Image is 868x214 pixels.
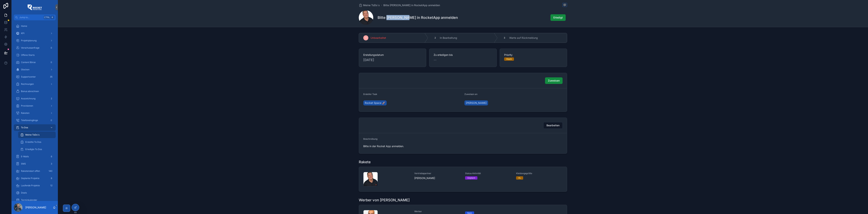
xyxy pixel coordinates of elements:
a: Content Börse0 [14,59,56,66]
span: Priority [504,53,563,57]
div: Geplant [467,176,475,180]
a: Deals [14,190,56,196]
a: Meine ToDo´s [18,132,56,138]
a: Home [14,23,56,29]
span: Deals [21,191,27,194]
button: Zuweisen [545,77,563,84]
span: Auszeichnung [21,97,35,100]
span: E-Mails [21,155,29,158]
button: Erledigt [550,14,566,21]
span: [DATE] [363,57,422,63]
div: scrollable content [12,20,58,201]
span: Kleidungsgröße [516,172,563,175]
a: Glocken [14,66,56,73]
span: Meine ToDo´s [363,3,380,7]
a: To Dos [14,124,56,131]
div: 0 [49,60,54,65]
button: Bearbeiten [543,122,563,129]
span: Erstellungsdatum [363,53,422,57]
span: Supportcenter [21,75,36,78]
span: KPI [21,32,24,35]
span: 2 [435,36,436,39]
span: Zuweisen [548,79,560,82]
a: Bonus abrechnen [14,88,56,95]
h1: Rakete [359,159,371,165]
span: Bitte in der Rocket App anmelden. [363,144,461,148]
div: XL [518,176,521,180]
span: Content Börse [21,61,36,64]
span: Home [21,25,27,28]
span: In Bearbeitung [440,36,457,40]
a: Vertriebspartner[PERSON_NAME]Status AktivitätGeplantKleidungsgrößeXL [359,167,567,192]
a: Auszeichnung2 [14,95,56,102]
a: Projektplanung [14,37,56,44]
span: Status Aktivität [465,172,512,175]
span: Beschreibung [363,138,377,140]
span: Bonus abrechnen [21,90,39,93]
span: Bearbeiten [546,124,559,127]
div: 0 [49,46,54,50]
a: Laufende Projekte12 [14,182,56,189]
span: Projektplanung [21,39,37,42]
span: Laufende Projekte [21,184,40,187]
span: Ctrl [44,16,50,19]
a: Vorschussanfrage0 [14,45,56,51]
a: Meine ToDo´s [359,3,380,7]
span: 1 [365,36,366,39]
a: Geplante Projekte8 [14,175,56,182]
span: Raketenstart offen [21,170,40,173]
h1: Bitte [PERSON_NAME] in RocketApp anmelden [378,15,458,20]
span: Erledigt [553,16,563,19]
span: Geplante Projekte [21,177,39,180]
div: 12 [49,183,54,188]
a: Raketenstart offen140 [14,168,56,174]
a: Erstellte To Dos [18,139,56,145]
span: Rocket Space 🚀 [365,101,385,105]
span: Erledigte To Dos [25,148,42,151]
span: Raketen [21,112,29,115]
a: Terminkalender [14,197,56,203]
span: Erstellte To Dos [25,141,41,144]
div: Hoch [506,57,512,61]
a: Telefoneingänge0 [14,117,56,124]
div: 0 [49,118,54,122]
a: [PERSON_NAME] [464,100,488,105]
span: Ersteller Task [363,93,377,95]
span: Vertriebspartner [414,172,461,175]
span: Terminkalender [21,199,37,201]
a: Erledigte To Dos [18,146,56,153]
a: Offene Starts [14,52,56,58]
span: [PERSON_NAME] [466,101,487,105]
a: Bitte [PERSON_NAME] in RocketApp anmelden [383,3,440,7]
a: SMS3 [14,161,56,167]
p: [PERSON_NAME] [25,206,46,209]
a: Rechnungen [14,81,56,87]
div: 3 [49,162,54,166]
span: Glocken [21,68,29,71]
span: Warte auf Rückmeldung [509,36,538,40]
span: K [51,16,54,19]
span: Provisionen [21,104,33,107]
span: To Dos [21,126,28,129]
span: Telefoneingänge [21,119,38,122]
div: 6 [49,154,54,159]
a: KPI [14,30,56,37]
span: SMS [21,162,26,165]
a: Raketen [14,110,56,116]
span: Offene Starts [21,54,35,57]
div: 2 [49,96,54,101]
img: App logo [27,4,42,10]
a: Provisionen [14,103,56,109]
span: Unbearbeitet [371,36,386,40]
span: Jump to... [19,16,42,19]
div: 8 [49,176,54,180]
a: Supportcenter35 [14,74,56,80]
a: Rocket Space 🚀 [363,100,387,105]
div: 140 [48,169,54,173]
a: E-Mails6 [14,153,56,160]
span: Vorschussanfrage [21,46,39,49]
div: 35 [49,75,54,79]
h1: Werber von [PERSON_NAME] [359,198,410,203]
span: Werber [414,210,461,213]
